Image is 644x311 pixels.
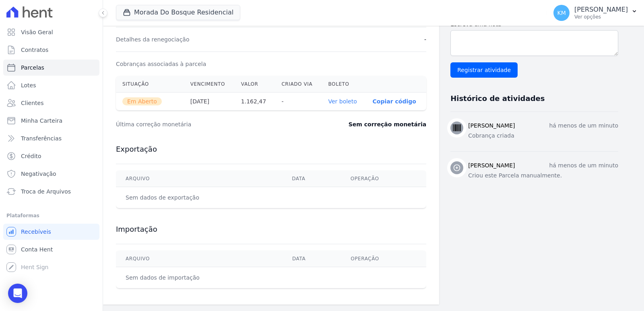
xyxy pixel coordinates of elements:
[3,130,99,146] a: Transferências
[549,122,618,130] p: há menos de um minuto
[21,81,36,89] span: Lotes
[468,161,515,170] h3: [PERSON_NAME]
[275,93,322,111] th: -
[235,76,275,93] th: Valor
[3,95,99,111] a: Clientes
[424,35,426,43] dd: -
[6,211,96,220] div: Plataformas
[21,152,41,160] span: Crédito
[349,120,426,128] dd: Sem correção monetária
[8,284,27,303] div: Open Intercom Messenger
[3,42,99,58] a: Contratos
[116,60,206,68] dt: Cobranças associadas à parcela
[116,120,299,128] dt: Última correção monetária
[116,251,283,267] th: Arquivo
[468,132,618,140] p: Cobrança criada
[574,14,628,20] p: Ver opções
[468,122,515,130] h3: [PERSON_NAME]
[116,5,240,20] button: Morada Do Bosque Residencial
[3,60,99,76] a: Parcelas
[3,113,99,129] a: Minha Carteira
[373,98,416,105] button: Copiar código
[116,144,426,154] h3: Exportação
[21,64,44,72] span: Parcelas
[21,46,48,54] span: Contratos
[21,134,62,142] span: Transferências
[3,166,99,182] a: Negativação
[21,245,53,253] span: Conta Hent
[549,161,618,170] p: há menos de um minuto
[116,171,282,187] th: Arquivo
[116,267,283,288] td: Sem dados de importação
[341,251,426,267] th: Operação
[3,77,99,93] a: Lotes
[184,93,235,111] th: [DATE]
[468,171,618,180] p: Criou este Parcela manualmente.
[184,76,235,93] th: Vencimento
[275,76,322,93] th: Criado via
[557,10,566,16] span: KM
[21,187,71,196] span: Troca de Arquivos
[328,98,357,105] a: Ver boleto
[450,94,545,103] h3: Histórico de atividades
[547,2,644,24] button: KM [PERSON_NAME] Ver opções
[3,224,99,240] a: Recebíveis
[21,99,43,107] span: Clientes
[116,224,426,234] h3: Importação
[3,241,99,257] a: Conta Hent
[122,97,162,105] span: Em Aberto
[116,187,282,208] td: Sem dados de exportação
[21,170,56,178] span: Negativação
[21,228,51,236] span: Recebíveis
[21,28,53,36] span: Visão Geral
[3,24,99,40] a: Visão Geral
[283,251,341,267] th: Data
[235,93,275,111] th: 1.162,47
[574,6,628,14] p: [PERSON_NAME]
[3,183,99,200] a: Troca de Arquivos
[3,148,99,164] a: Crédito
[116,35,190,43] dt: Detalhes da renegociação
[282,171,341,187] th: Data
[341,171,426,187] th: Operação
[450,62,518,78] input: Registrar atividade
[116,76,184,93] th: Situação
[21,117,62,125] span: Minha Carteira
[322,76,366,93] th: Boleto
